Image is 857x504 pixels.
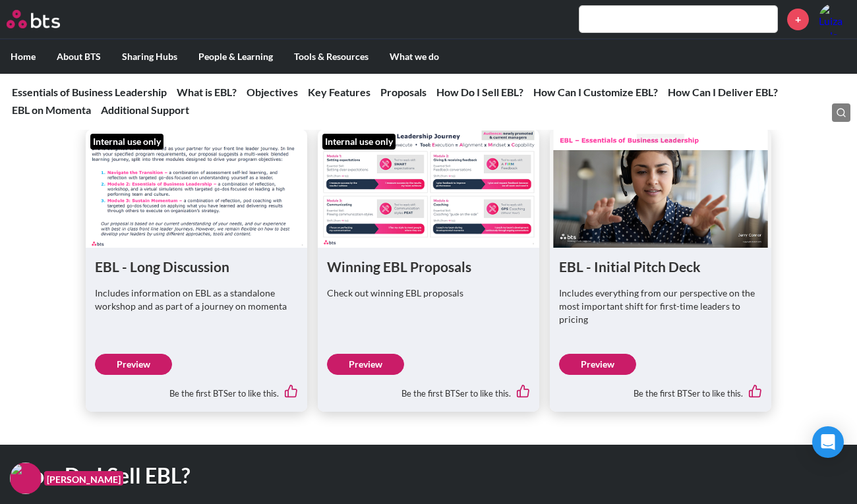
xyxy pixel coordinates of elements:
div: Internal use only [322,134,396,150]
label: Sharing Hubs [111,40,188,74]
a: Go home [7,10,84,28]
label: About BTS [46,40,111,74]
h1: How Do I Sell EBL? [16,461,593,491]
a: Preview [327,354,404,375]
a: Additional Support [101,103,189,116]
a: Key Features [308,86,370,98]
div: Be the first BTSer to like this. [95,375,298,403]
a: + [787,9,809,30]
a: Preview [95,354,172,375]
h1: Winning EBL Proposals [327,257,530,276]
figcaption: [PERSON_NAME] [44,471,123,486]
a: Objectives [247,86,298,98]
a: What is EBL? [177,86,237,98]
a: How Can I Deliver EBL? [668,86,778,98]
img: F [10,462,42,494]
label: People & Learning [188,40,283,74]
a: How Do I Sell EBL? [436,86,523,98]
h1: EBL - Initial Pitch Deck [559,257,762,276]
p: Includes information on EBL as a standalone workshop and as part of a journey on momenta [95,287,298,312]
div: Open Intercom Messenger [812,426,844,458]
a: Preview [559,354,636,375]
a: How Can I Customize EBL? [533,86,658,98]
a: Essentials of Business Leadership [12,86,167,98]
img: Luiza Falcao [819,3,850,35]
div: Be the first BTSer to like this. [327,375,530,403]
a: Proposals [380,86,427,98]
label: What we do [379,40,450,74]
h1: EBL - Long Discussion [95,257,298,276]
img: BTS Logo [7,10,60,28]
label: Tools & Resources [283,40,379,74]
p: Includes everything from our perspective on the most important shift for first-time leaders to pr... [559,287,762,325]
div: Be the first BTSer to like this. [559,375,762,403]
p: Check out winning EBL proposals [327,287,530,300]
a: EBL on Momenta [12,103,91,116]
div: Internal use only [90,134,163,150]
a: Profile [819,3,850,35]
